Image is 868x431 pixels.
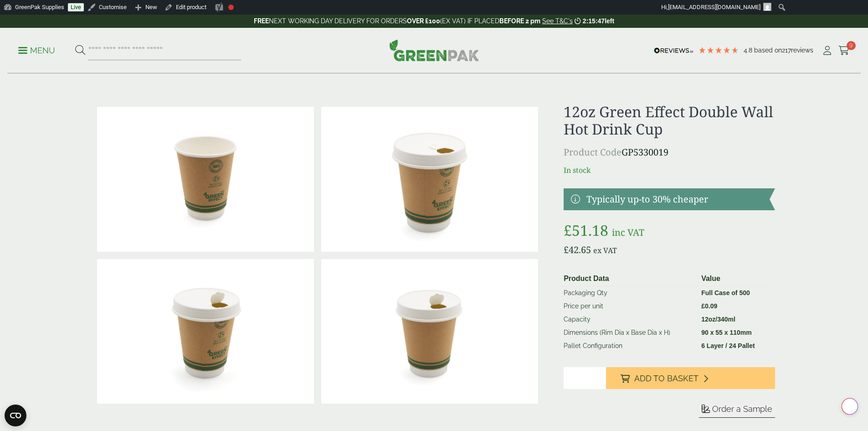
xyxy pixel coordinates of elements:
img: 12oz Green Effect Double Wall Hot Drink Cup With Lid [321,107,538,252]
button: Open CMP widget [5,405,26,426]
span: 2:15:47 [583,17,605,25]
div: Focus keyphrase not set [228,5,234,10]
h1: 12oz Green Effect Double Wall Hot Drink Cup [564,103,775,138]
span: £ [701,302,705,310]
span: Order a Sample [712,404,772,414]
td: Pallet Configuration [560,339,698,353]
button: Order a Sample [699,404,775,418]
img: REVIEWS.io [654,47,693,54]
p: Menu [18,45,55,56]
bdi: 51.18 [564,220,608,240]
a: Live [68,3,84,11]
p: GP5330019 [564,145,775,159]
img: 12oz Green Effect Double Wall Hot Drink Cup [97,107,314,252]
i: My Account [822,46,833,55]
a: 9 [838,44,850,57]
span: Product Code [564,146,621,158]
td: Packaging Qty [560,286,698,300]
span: 9 [847,41,856,50]
span: Add to Basket [634,374,699,384]
span: ex VAT [593,245,617,255]
span: £ [564,220,572,240]
td: Dimensions (Rim Dia x Base Dia x H) [560,326,698,339]
span: left [605,17,614,25]
img: GreenPak Supplies [389,39,479,61]
a: See T&C's [542,17,573,25]
p: In stock [564,165,775,176]
bdi: 0.09 [701,302,717,310]
td: Price per unit [560,300,698,313]
div: 4.77 Stars [698,46,739,54]
td: Capacity [560,313,698,326]
strong: 6 Layer / 24 Pallet [701,342,755,349]
strong: Full Case of 500 [701,289,750,296]
strong: BEFORE 2 pm [499,17,540,25]
th: Value [698,271,771,286]
span: inc VAT [612,226,644,239]
span: 217 [782,47,791,54]
th: Product Data [560,271,698,286]
strong: 90 x 55 x 110mm [701,329,752,336]
bdi: 42.65 [564,244,591,256]
strong: OVER £100 [407,17,440,25]
span: reviews [791,47,813,54]
span: 4.8 [744,47,754,54]
span: [EMAIL_ADDRESS][DOMAIN_NAME] [668,4,760,10]
a: Menu [18,45,55,54]
strong: FREE [254,17,269,25]
strong: 12oz/340ml [701,316,735,323]
span: £ [564,244,569,256]
img: 12oz Green Effect Double Wall Hot Drink Cup With Lid V2 [97,259,314,404]
img: 12oz Green Effect Double Wall Hot Drink Cup With Lid V3 [321,259,538,404]
button: Add to Basket [606,367,775,389]
span: Based on [754,47,782,54]
i: Cart [838,46,850,55]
